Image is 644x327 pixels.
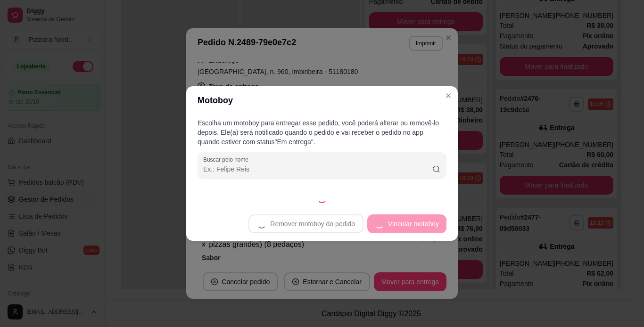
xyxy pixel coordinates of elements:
label: Buscar pelo nome [203,155,252,163]
div: Loading [317,194,327,203]
header: Motoboy [186,86,458,114]
p: Escolha um motoboy para entregar esse pedido, você poderá alterar ou removê-lo depois. Ele(a) ser... [198,118,446,147]
button: Close [441,88,456,103]
input: Buscar pelo nome [203,164,432,174]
